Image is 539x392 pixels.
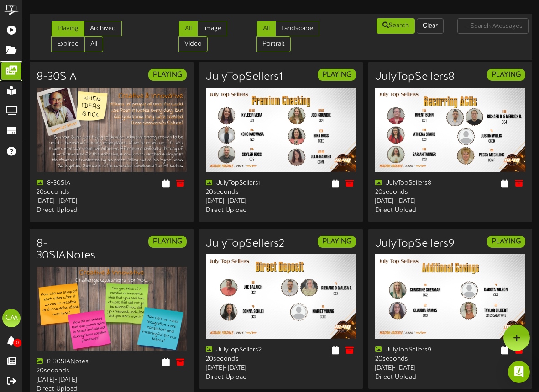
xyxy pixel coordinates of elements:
input: -- Search Messages by Name -- [457,18,529,34]
div: Direct Upload [37,206,105,215]
a: Portrait [256,36,291,52]
h3: JulyTopSellers2 [206,238,284,250]
a: Video [178,36,208,52]
img: a05e5e5f-af9f-48e9-a5da-d5279bdd497c.jpg [375,254,525,339]
img: ae5edb47-d8f2-4fb3-8447-00393914031d.jpg [206,254,356,339]
div: 20 seconds [375,355,443,364]
div: [DATE] - [DATE] [37,197,105,206]
strong: PLAYING [492,237,521,246]
strong: PLAYING [322,237,351,246]
strong: PLAYING [153,71,182,79]
img: 01de63dd-118b-430f-adfc-70fce8fa20cc.jpg [206,88,356,172]
span: 0 [13,339,21,347]
div: 20 seconds [206,355,274,364]
div: 20 seconds [37,188,105,197]
div: [DATE] - [DATE] [206,364,274,373]
div: [DATE] - [DATE] [375,197,443,206]
img: fb8a5cbc-4ab5-496d-ae90-67b5659710e0.jpg [375,88,525,172]
div: 20 seconds [375,188,443,197]
h3: JulyTopSellers8 [375,71,455,83]
div: [DATE] - [DATE] [375,364,443,373]
img: e8cd3eec-bbe7-44e6-8e0e-4686f491f7c6.png [37,267,187,351]
div: [DATE] - [DATE] [37,376,105,385]
div: Direct Upload [206,373,274,382]
h3: 8-30SIA [37,71,77,83]
a: All [257,21,276,36]
div: CM [2,309,21,327]
div: JulyTopSellers9 [375,346,443,355]
div: 8-30SIA [37,179,105,188]
a: Playing [52,21,84,36]
a: Expired [51,36,85,52]
a: Archived [84,21,122,36]
div: Direct Upload [375,206,443,215]
button: Search [377,18,415,34]
strong: PLAYING [492,71,521,79]
div: JulyTopSellers2 [206,346,274,355]
a: Landscape [275,21,319,36]
a: All [179,21,198,36]
div: 20 seconds [206,188,274,197]
div: JulyTopSellers1 [206,179,274,188]
a: Image [197,21,227,36]
img: a4791766-9603-412e-9d22-c2f40352b8de.png [37,88,187,172]
div: JulyTopSellers8 [375,179,443,188]
div: Open Intercom Messenger [508,361,530,383]
strong: PLAYING [322,71,351,79]
div: Direct Upload [206,206,274,215]
h3: JulyTopSellers9 [375,238,455,250]
h3: JulyTopSellers1 [206,71,283,83]
div: 8-30SIANotes [37,357,105,366]
button: Clear [417,18,444,34]
div: [DATE] - [DATE] [206,197,274,206]
h3: 8-30SIANotes [37,238,105,262]
a: All [84,36,103,52]
div: 20 seconds [37,366,105,376]
div: Direct Upload [375,373,443,382]
strong: PLAYING [153,237,182,246]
